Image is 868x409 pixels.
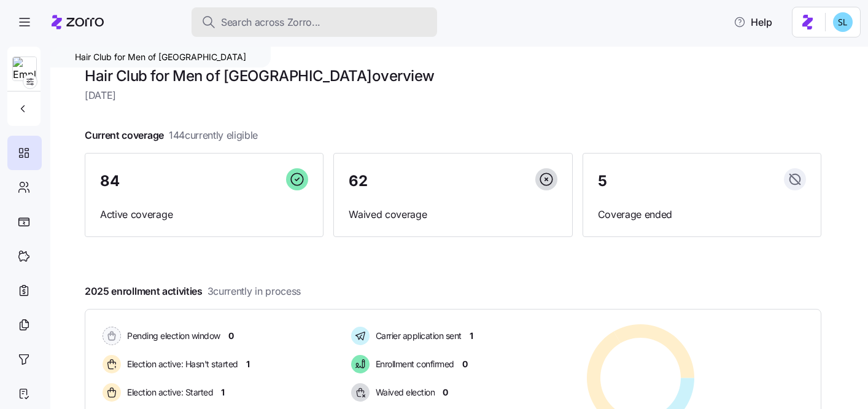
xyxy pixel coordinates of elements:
[85,88,821,103] span: [DATE]
[470,330,473,342] span: 1
[228,330,234,342] span: 0
[462,358,468,370] span: 0
[85,128,258,143] span: Current coverage
[169,128,258,143] span: 144 currently eligible
[349,207,557,222] span: Waived coverage
[207,284,301,299] span: 3 currently in process
[372,386,435,399] span: Waived election
[724,10,782,34] button: Help
[100,174,119,189] span: 84
[443,386,448,399] span: 0
[100,207,308,222] span: Active coverage
[192,7,437,37] button: Search across Zorro...
[598,174,607,189] span: 5
[734,15,772,29] span: Help
[123,386,213,399] span: Election active: Started
[13,57,36,82] img: Employer logo
[85,66,821,85] h1: Hair Club for Men of [GEOGRAPHIC_DATA] overview
[598,207,806,222] span: Coverage ended
[372,330,462,342] span: Carrier application sent
[123,358,238,370] span: Election active: Hasn't started
[85,284,301,299] span: 2025 enrollment activities
[123,330,220,342] span: Pending election window
[246,358,250,370] span: 1
[221,386,225,399] span: 1
[50,47,271,68] div: Hair Club for Men of [GEOGRAPHIC_DATA]
[372,358,454,370] span: Enrollment confirmed
[349,174,367,189] span: 62
[833,12,853,32] img: 7c620d928e46699fcfb78cede4daf1d1
[221,15,320,30] span: Search across Zorro...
